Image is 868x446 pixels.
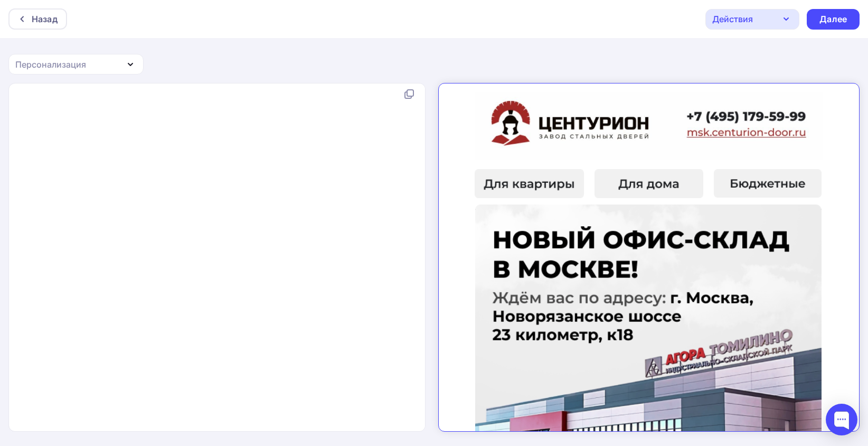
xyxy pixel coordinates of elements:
button: Действия [705,9,799,30]
div: Персонализация [15,58,86,71]
div: Далее [819,13,847,25]
div: Назад [32,13,58,25]
div: Действия [712,13,753,25]
button: Персонализация [8,54,144,75]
